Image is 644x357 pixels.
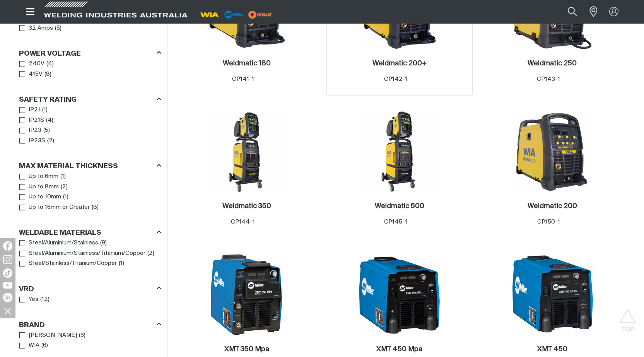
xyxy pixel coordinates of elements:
[19,105,41,115] a: IP21
[19,285,34,294] h3: VRD
[46,116,53,125] span: ( 4 )
[19,59,161,79] ul: Power Voltage
[79,331,85,340] span: ( 6 )
[19,319,161,330] div: Brand
[19,182,59,192] a: Up to 8mm
[29,116,44,125] span: IP21S
[375,202,424,211] a: Weldmatic 500
[19,171,161,212] ul: Max Material Thickness
[205,253,288,336] img: XMT 350 Mpa
[19,258,117,269] a: Steel/Stainless/Titanium/Copper
[3,293,12,302] img: LinkedIn
[223,60,271,67] h2: Weldmatic 180
[29,259,117,268] span: Steel/Stainless/Titanium/Copper
[19,294,161,305] ul: VRD
[29,24,53,33] span: 32 Amps
[3,268,12,278] img: TikTok
[29,126,41,135] span: IP23
[44,70,51,79] span: ( 8 )
[29,295,38,304] span: Yes
[29,137,45,145] span: IP23S
[19,227,161,238] div: Weldable Materials
[19,94,161,105] div: Safety Rating
[537,219,560,225] span: CP150-1
[29,193,61,202] span: Up to 10mm
[19,284,161,294] div: VRD
[528,59,577,68] a: Weldmatic 250
[19,96,77,104] h3: Safety Rating
[43,126,50,135] span: ( 5 )
[40,295,50,304] span: ( 12 )
[19,50,81,58] h3: Power Voltage
[19,69,43,80] a: 415V
[358,253,441,336] img: XMT 450 Mpa
[246,12,274,17] a: miller
[19,238,99,248] a: Steel/Aluminium/Stainless
[19,321,45,330] h3: Brand
[19,136,46,146] a: IP23S
[19,115,44,126] a: IP21S
[19,171,59,182] a: Up to 6mm
[19,330,161,351] ul: Brand
[29,203,90,212] span: Up to 16mm or Greater
[147,249,154,258] span: ( 2 )
[205,110,288,193] img: Weldmatic 350
[19,330,77,341] a: [PERSON_NAME]
[19,340,40,351] a: WIA
[29,106,40,114] span: IP21
[224,345,269,354] a: XMT 350 Mpa
[376,345,422,354] a: XMT 450 Mpa
[19,248,146,259] a: Steel/Aluminium/Stainless/Titanium/Copper
[29,249,145,258] span: Steel/Aluminium/Stainless/Titanium/Copper
[19,294,39,305] a: Yes
[3,255,12,264] img: Instagram
[537,346,567,353] h2: XMT 450
[223,59,271,68] a: Weldmatic 180
[19,229,101,237] h3: Weldable Materials
[19,23,53,34] a: 32 Amps
[619,309,636,326] button: Scroll to top
[549,3,585,20] input: Product name or item number...
[46,60,54,68] span: ( 4 )
[29,172,58,181] span: Up to 6mm
[384,76,407,82] span: CP142-1
[528,60,577,67] h2: Weldmatic 250
[528,202,577,211] a: Weldmatic 200
[29,60,44,68] span: 240V
[222,202,271,211] a: Weldmatic 350
[3,282,12,289] img: YouTube
[41,341,48,350] span: ( 6 )
[375,203,424,210] h2: Weldmatic 500
[29,341,39,350] span: WIA
[29,183,59,191] span: Up to 8mm
[528,203,577,210] h2: Weldmatic 200
[29,331,77,340] span: [PERSON_NAME]
[372,59,427,68] a: Weldmatic 200+
[384,219,407,225] span: CP145-1
[231,219,255,225] span: CP144-1
[29,239,98,248] span: Steel/Aluminium/Stainless
[19,59,45,69] a: 240V
[42,106,48,114] span: ( 1 )
[19,202,90,213] a: Up to 16mm or Greater
[60,172,66,181] span: ( 1 )
[19,48,161,59] div: Power Voltage
[92,203,99,212] span: ( 8 )
[47,137,54,145] span: ( 2 )
[376,346,422,353] h2: XMT 450 Mpa
[511,110,594,193] img: Weldmatic 200
[100,239,107,248] span: ( 9 )
[224,346,269,353] h2: XMT 350 Mpa
[61,183,68,191] span: ( 2 )
[29,70,43,79] span: 415V
[511,253,594,336] img: XMT 450
[537,76,560,82] span: CP143-1
[19,125,42,136] a: IP23
[55,24,61,33] span: ( 5 )
[19,161,161,171] div: Max Material Thickness
[246,9,274,20] img: miller
[19,238,161,269] ul: Weldable Materials
[372,60,427,67] h2: Weldmatic 200+
[19,162,118,171] h3: Max Material Thickness
[222,203,271,210] h2: Weldmatic 350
